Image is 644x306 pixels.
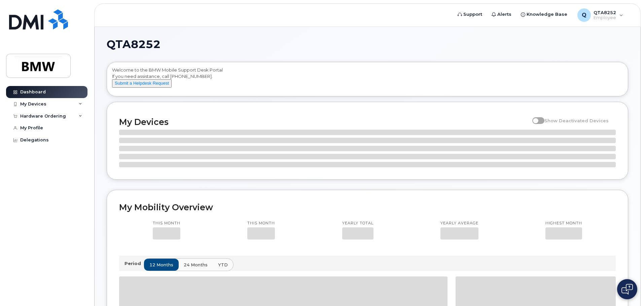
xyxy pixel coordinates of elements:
input: Show Deactivated Devices [532,114,538,120]
h2: My Mobility Overview [119,202,616,212]
div: Welcome to the BMW Mobile Support Desk Portal If you need assistance, call [PHONE_NUMBER]. [112,67,623,94]
p: Yearly total [342,221,373,226]
p: This month [247,221,275,226]
span: Show Deactivated Devices [544,118,609,123]
button: Submit a Helpdesk Request [112,79,172,88]
p: Yearly average [440,221,478,226]
h2: My Devices [119,117,529,127]
p: This month [153,221,180,226]
span: YTD [218,262,228,268]
span: 24 months [184,262,208,268]
p: Highest month [545,221,582,226]
p: Period [124,260,144,267]
img: Open chat [621,284,633,295]
a: Submit a Helpdesk Request [112,80,172,86]
span: QTA8252 [107,39,160,49]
